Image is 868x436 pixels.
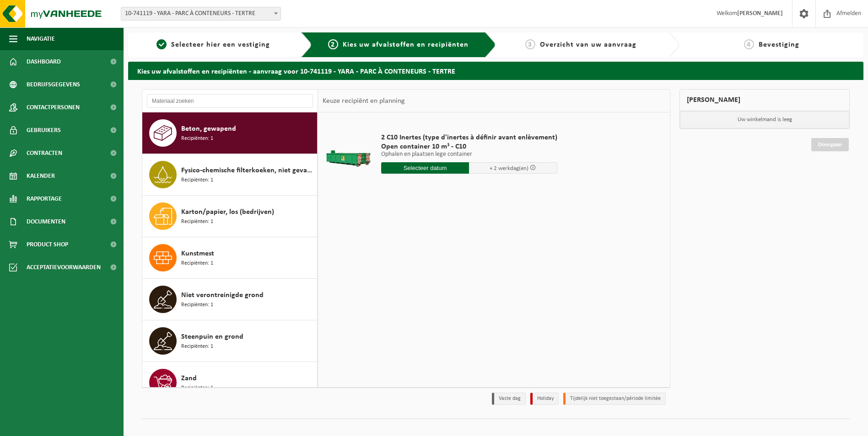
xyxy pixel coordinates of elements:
[530,393,559,405] li: Holiday
[381,133,557,142] span: 2 C10 Inertes (type d'inertes à définir avant enlèvement)
[181,165,315,176] span: Fysico-chemische filterkoeken, niet gevaarlijk
[744,39,754,49] span: 4
[133,39,294,50] a: 1Selecteer hier een vestiging
[27,96,80,119] span: Contactpersonen
[181,331,243,342] span: Steenpuin en grond
[181,373,197,384] span: Zand
[181,290,264,301] span: Niet verontreinigde grond
[381,142,557,151] span: Open container 10 m³ - C10
[27,73,80,96] span: Bedrijfsgegevens
[142,196,318,237] button: Karton/papier, los (bedrijven) Recipiënten: 1
[540,41,636,48] span: Overzicht van uw aanvraag
[27,233,68,256] span: Product Shop
[27,27,55,50] span: Navigatie
[181,134,213,143] span: Recipiënten: 1
[27,119,61,142] span: Gebruikers
[318,90,410,112] div: Keuze recipiënt en planning
[27,142,62,165] span: Contracten
[381,162,469,174] input: Selecteer datum
[492,393,526,405] li: Vaste dag
[142,362,318,404] button: Zand Recipiënten: 1
[181,123,236,134] span: Beton, gewapend
[737,10,783,17] strong: [PERSON_NAME]
[128,62,863,80] h2: Kies uw afvalstoffen en recipiënten - aanvraag voor 10-741119 - YARA - PARC À CONTENEURS - TERTRE
[147,94,313,108] input: Materiaal zoeken
[142,320,318,362] button: Steenpuin en grond Recipiënten: 1
[181,301,213,309] span: Recipiënten: 1
[679,89,850,111] div: [PERSON_NAME]
[181,176,213,185] span: Recipiënten: 1
[563,393,666,405] li: Tijdelijk niet toegestaan/période limitée
[27,187,62,210] span: Rapportage
[156,39,167,49] span: 1
[142,237,318,279] button: Kunstmest Recipiënten: 1
[811,138,849,151] a: Doorgaan
[27,50,61,73] span: Dashboard
[490,165,528,171] span: + 2 werkdag(en)
[27,210,65,233] span: Documenten
[525,39,535,49] span: 3
[181,248,214,259] span: Kunstmest
[27,256,101,279] span: Acceptatievoorwaarden
[181,259,213,268] span: Recipiënten: 1
[171,41,270,48] span: Selecteer hier een vestiging
[142,154,318,196] button: Fysico-chemische filterkoeken, niet gevaarlijk Recipiënten: 1
[381,151,557,158] p: Ophalen en plaatsen lege container
[142,279,318,320] button: Niet verontreinigde grond Recipiënten: 1
[181,384,213,393] span: Recipiënten: 1
[759,41,799,48] span: Bevestiging
[680,111,849,128] p: Uw winkelmand is leeg
[27,165,55,187] span: Kalender
[343,41,469,48] span: Kies uw afvalstoffen en recipiënten
[181,218,213,226] span: Recipiënten: 1
[181,207,274,218] span: Karton/papier, los (bedrijven)
[121,7,280,20] span: 10-741119 - YARA - PARC À CONTENEURS - TERTRE
[142,112,318,154] button: Beton, gewapend Recipiënten: 1
[328,39,338,49] span: 2
[181,342,213,351] span: Recipiënten: 1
